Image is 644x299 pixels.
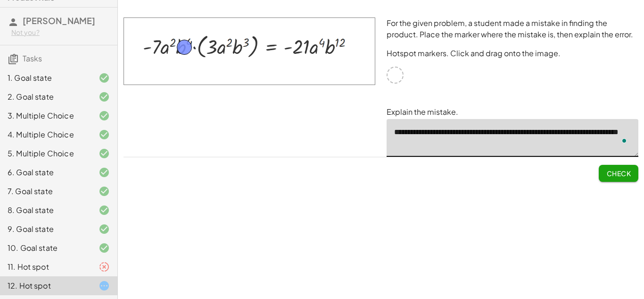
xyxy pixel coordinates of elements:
div: 1. Goal state [8,72,83,84]
span: [PERSON_NAME] [23,15,95,26]
div: 10. Goal state [8,242,83,254]
button: Check [599,165,638,182]
p: For the given problem, a student made a mistake in finding the product. Place the marker where th... [387,17,638,40]
i: Task finished and correct. [99,205,110,216]
div: 11. Hot spot [8,261,83,273]
div: 4. Multiple Choice [8,129,83,140]
div: 8. Goal state [8,205,83,216]
i: Task finished and correct. [99,110,110,121]
textarea: To enrich screen reader interactions, please activate Accessibility in Grammarly extension settings [387,119,638,157]
i: Task finished and correct. [99,72,110,84]
i: Task started. [99,280,110,291]
p: Explain the mistake. [387,106,638,118]
i: Task finished and correct. [99,167,110,178]
div: 3. Multiple Choice [8,110,83,121]
i: Task finished and correct. [99,91,110,103]
i: Task finished and correct. [99,129,110,140]
i: Task finished and correct. [99,242,110,254]
i: Task finished and correct. [99,186,110,197]
span: Tasks [23,53,42,63]
div: Not you? [11,28,110,37]
p: Hotspot markers. Click and drag onto the image. [387,48,638,59]
img: 0886c92d32dd19760ffa48c2dfc6e395adaf3d3f40faf5cd72724b1e9700f50a.png [124,17,375,85]
div: 9. Goal state [8,223,83,235]
div: 12. Hot spot [8,280,83,291]
div: 6. Goal state [8,167,83,178]
div: 7. Goal state [8,186,83,197]
div: 2. Goal state [8,91,83,103]
i: Task finished and part of it marked as incorrect. [99,261,110,273]
i: Task finished and correct. [99,148,110,159]
div: 5. Multiple Choice [8,148,83,159]
i: Task finished and correct. [99,223,110,235]
span: Check [606,169,631,178]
